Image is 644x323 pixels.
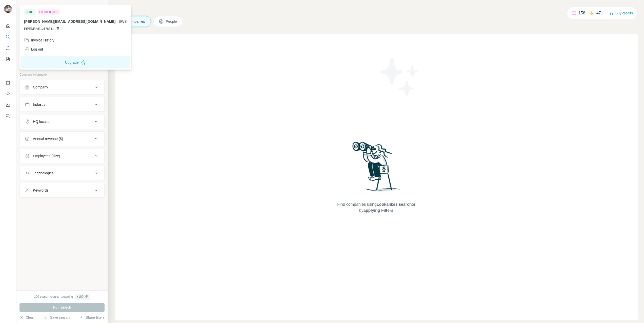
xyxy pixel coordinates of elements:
span: BWS [119,19,127,24]
button: Enrich CSV [4,43,12,53]
p: 47 [596,10,601,16]
button: Use Surfe API [4,89,12,98]
button: My lists [4,55,12,64]
span: . [117,19,118,24]
button: Search [4,32,12,41]
button: Buy credits [609,10,633,17]
button: Keywords [20,184,104,196]
button: Clear [19,315,34,320]
button: HQ location [20,116,104,128]
button: Use Surfe on LinkedIn [4,78,12,87]
div: 100 search results remaining [34,294,90,300]
button: Quick start [4,21,12,30]
div: Technologies [33,171,54,176]
div: New search [19,5,35,9]
span: People [166,19,177,24]
span: PIPEDRIVE12178341 [24,27,54,31]
div: Employees (size) [33,153,60,158]
div: + 100 [77,294,84,299]
h4: Search [115,6,638,13]
button: Annual revenue ($) [20,133,104,145]
button: Feedback [4,111,12,121]
div: Company [33,85,48,90]
div: HQ location [33,119,51,124]
button: Share filters [79,315,105,320]
button: Technologies [20,167,104,179]
p: Company information [19,72,105,77]
span: Find companies using or by [336,201,417,214]
div: Annual revenue ($) [33,136,63,141]
img: Avatar [4,5,12,13]
button: Dashboard [4,100,12,109]
div: Industry [33,102,46,107]
button: Hide [88,3,108,11]
span: Lookalikes search [377,202,412,206]
div: Invoice History [24,38,54,43]
button: Employees (size) [20,150,104,162]
span: [PERSON_NAME][EMAIL_ADDRESS][DOMAIN_NAME] [24,19,116,24]
div: Keywords [33,188,48,193]
span: Companies [127,19,146,24]
p: 158 [578,10,585,16]
div: Admin [24,9,36,15]
img: Surfe Illustration - Woman searching with binoculars [350,140,403,197]
div: Essential plan [38,9,60,15]
img: Surfe Illustration - Stars [376,54,422,100]
button: Upgrade [21,56,130,68]
span: applying Filters [364,208,393,213]
button: Save search [44,315,70,320]
div: Log out [24,47,43,52]
button: Industry [20,98,104,110]
button: Company [20,81,104,93]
